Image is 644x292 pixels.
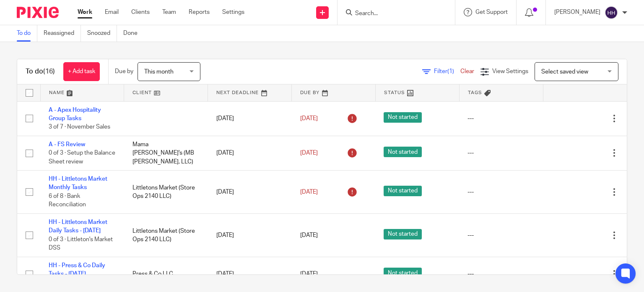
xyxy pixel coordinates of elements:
[124,136,208,170] td: Mama [PERSON_NAME]'s (MB [PERSON_NAME], LLC)
[124,257,208,291] td: Press & Co LLC
[49,237,113,251] span: 0 of 3 · Littleton's Market DSS
[208,213,292,257] td: [DATE]
[131,8,150,16] a: Clients
[384,229,422,239] span: Not started
[124,213,208,257] td: Littletons Market (Store Ops 2140 LLC)
[87,25,117,42] a: Snoozed
[434,68,460,74] span: Filter
[78,8,92,16] a: Work
[208,101,292,136] td: [DATE]
[384,186,422,196] span: Not started
[208,257,292,291] td: [DATE]
[468,90,482,95] span: Tags
[467,114,535,123] div: ---
[475,9,508,15] span: Get Support
[300,271,318,277] span: [DATE]
[467,270,535,278] div: ---
[189,8,210,16] a: Reports
[208,136,292,170] td: [DATE]
[49,176,107,190] a: HH - Littletons Market Monthly Tasks
[162,8,176,16] a: Team
[492,68,528,74] span: View Settings
[17,7,59,18] img: Pixie
[49,142,85,147] a: A - FS Review
[49,263,105,277] a: HH - Press & Co Daily Tasks - [DATE]
[63,62,100,81] a: + Add task
[17,25,37,42] a: To do
[300,189,318,195] span: [DATE]
[384,112,422,123] span: Not started
[44,25,81,42] a: Reassigned
[26,67,55,76] h1: To do
[460,68,474,74] a: Clear
[43,68,55,75] span: (16)
[49,124,110,130] span: 3 of 7 · November Sales
[222,8,244,16] a: Settings
[467,149,535,157] div: ---
[300,150,318,156] span: [DATE]
[541,69,588,75] span: Select saved view
[49,193,86,208] span: 6 of 8 · Bank Reconciliation
[467,231,535,239] div: ---
[208,171,292,214] td: [DATE]
[354,10,430,18] input: Search
[49,150,115,165] span: 0 of 3 · Setup the Balance Sheet review
[49,219,107,234] a: HH - Littletons Market Daily Tasks - [DATE]
[300,116,318,121] span: [DATE]
[115,67,133,76] p: Due by
[49,107,101,121] a: A - Apex Hospitality Group Tasks
[124,171,208,214] td: Littletons Market (Store Ops 2140 LLC)
[300,232,318,238] span: [DATE]
[467,188,535,196] div: ---
[554,8,600,16] p: [PERSON_NAME]
[144,69,174,75] span: This month
[447,68,454,74] span: (1)
[605,6,618,19] img: svg%3E
[123,25,144,42] a: Done
[384,147,422,157] span: Not started
[105,8,119,16] a: Email
[384,268,422,278] span: Not started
